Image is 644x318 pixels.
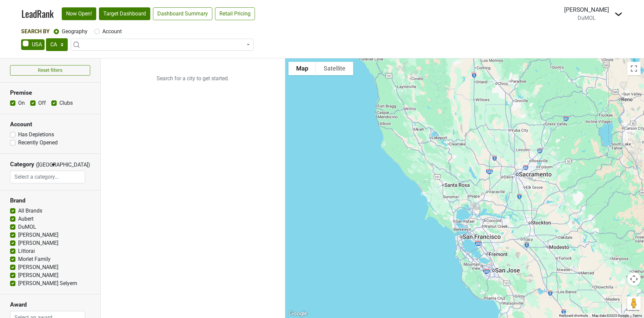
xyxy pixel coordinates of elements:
[10,171,85,183] input: Select a category...
[287,309,309,318] a: Open this area in Google Maps (opens a new window)
[18,207,42,215] label: All Brands
[288,62,316,75] button: Show street map
[18,231,58,239] label: [PERSON_NAME]
[10,65,90,76] button: Reset filters
[564,5,609,14] div: [PERSON_NAME]
[592,314,629,317] span: Map data ©2025 Google
[627,62,641,75] button: Toggle fullscreen view
[51,162,56,168] span: ▼
[627,272,641,286] button: Map camera controls
[101,58,285,99] p: Search for a city to get started.
[18,271,58,279] label: [PERSON_NAME]
[62,28,88,36] label: Geography
[578,15,596,21] span: DuMOL
[59,99,73,107] label: Clubs
[36,161,49,171] span: ([GEOGRAPHIC_DATA])
[62,7,96,20] a: Now Open!
[102,28,122,36] label: Account
[18,139,58,147] label: Recently Opened
[215,7,255,20] a: Retail Pricing
[316,62,353,75] button: Show satellite imagery
[18,99,25,107] label: On
[10,161,34,168] h3: Category
[627,297,641,310] button: Drag Pegman onto the map to open Street View
[38,99,46,107] label: Off
[18,239,58,247] label: [PERSON_NAME]
[559,313,588,318] button: Keyboard shortcuts
[18,131,54,139] label: Has Depletions
[18,279,77,287] label: [PERSON_NAME] Selyem
[18,223,36,231] label: DuMOL
[287,309,309,318] img: Google
[10,89,90,96] h3: Premise
[99,7,150,20] a: Target Dashboard
[10,121,90,128] h3: Account
[614,10,623,18] img: Dropdown Menu
[10,301,90,308] h3: Award
[153,7,212,20] a: Dashboard Summary
[18,247,35,255] label: Littorai
[633,314,642,317] a: Terms (opens in new tab)
[21,28,50,35] span: Search By
[18,215,34,223] label: Aubert
[21,7,54,21] a: LeadRank
[18,255,51,263] label: Morlet Family
[18,263,58,271] label: [PERSON_NAME]
[10,197,90,204] h3: Brand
